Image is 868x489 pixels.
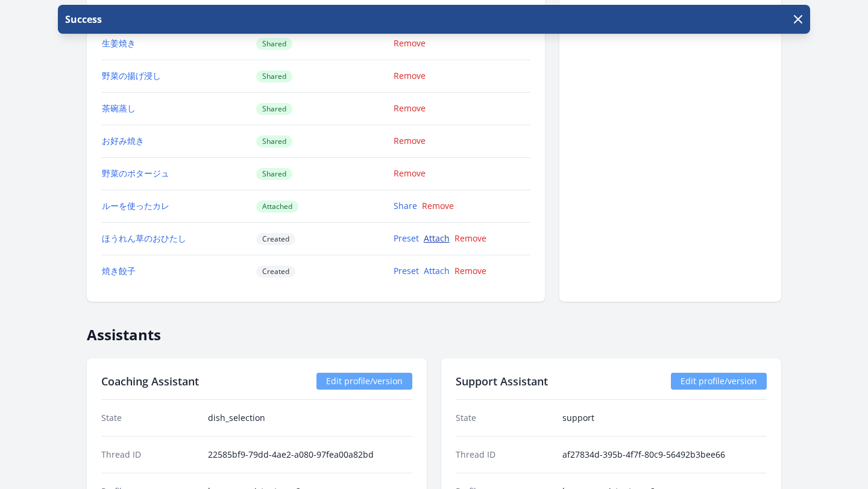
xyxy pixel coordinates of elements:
a: 茶碗蒸し [102,102,136,114]
span: Shared [256,135,292,148]
a: Remove [454,265,486,276]
dt: State [101,412,198,424]
a: Preset [394,232,419,244]
h2: Support Assistant [456,373,548,390]
h2: Assistants [87,316,781,344]
a: Remove [394,102,426,114]
dt: State [456,412,553,424]
a: Attach [424,265,450,276]
a: Edit profile/version [316,373,412,390]
a: 焼き餃子 [102,265,136,276]
dd: dish_selection [208,412,412,424]
a: Remove [394,167,426,179]
a: Remove [454,232,486,244]
dd: af27834d-395b-4f7f-80c9-56492b3bee66 [562,449,767,461]
span: Shared [256,103,292,115]
a: Attach [424,232,450,244]
a: 野菜のポタージュ [102,167,169,179]
dd: support [562,412,767,424]
a: Remove [422,200,454,211]
a: ルーを使ったカレ [102,200,169,211]
a: Preset [394,265,419,276]
p: Success [63,12,102,26]
a: 野菜の揚げ浸し [102,70,161,81]
a: Edit profile/version [671,373,767,390]
span: Shared [256,168,292,180]
a: Share [394,200,417,211]
dd: 22585bf9-79dd-4ae2-a080-97fea00a82bd [208,449,412,461]
a: Remove [394,135,426,146]
span: Created [256,266,295,278]
dt: Thread ID [456,449,553,461]
span: Attached [256,201,298,213]
span: Created [256,233,295,245]
dt: Thread ID [101,449,198,461]
a: Remove [394,70,426,81]
a: ほうれん草のおひたし [102,232,186,244]
h2: Coaching Assistant [101,373,199,390]
a: お好み焼き [102,135,144,146]
span: Shared [256,70,292,83]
